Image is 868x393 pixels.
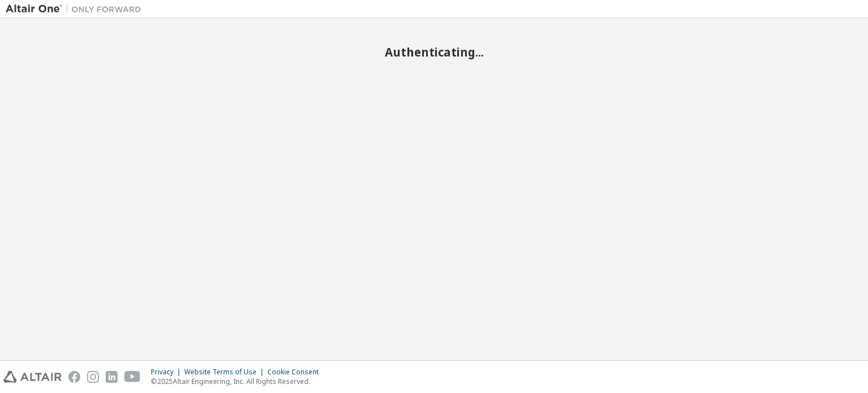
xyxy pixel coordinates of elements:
[6,45,862,59] h2: Authenticating...
[151,368,184,377] div: Privacy
[184,368,267,377] div: Website Terms of Use
[6,3,147,15] img: Altair One
[106,371,118,383] img: linkedin.svg
[87,371,99,383] img: instagram.svg
[3,371,62,383] img: altair_logo.svg
[267,368,325,377] div: Cookie Consent
[68,371,80,383] img: facebook.svg
[151,377,325,386] p: © 2025 Altair Engineering, Inc. All Rights Reserved.
[124,371,141,383] img: youtube.svg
